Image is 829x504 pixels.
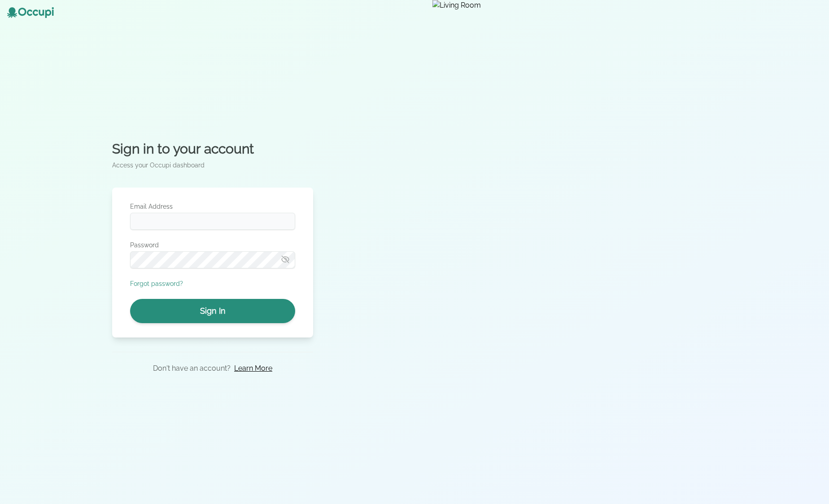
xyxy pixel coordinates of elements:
[130,279,183,288] button: Forgot password?
[234,363,272,374] a: Learn More
[153,363,231,374] p: Don't have an account?
[130,241,295,250] label: Password
[112,161,313,170] p: Access your Occupi dashboard
[130,299,295,323] button: Sign In
[130,202,295,211] label: Email Address
[112,141,313,157] h2: Sign in to your account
